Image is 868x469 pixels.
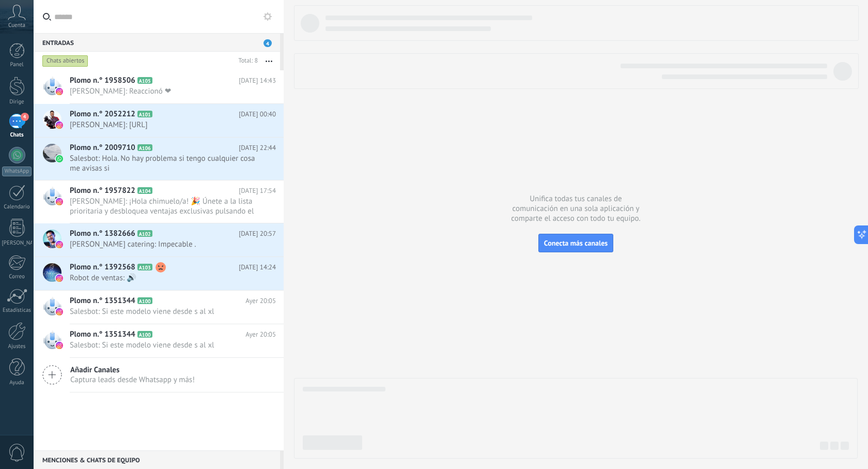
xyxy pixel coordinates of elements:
font: A100 [139,298,151,305]
span: [DATE] 14:43 [239,75,276,86]
font: [PERSON_NAME] catering: Impecable . [70,239,196,249]
font: [DATE] 00:40 [239,110,276,118]
img: instagram.svg [56,88,63,95]
font: Chats abiertos [47,57,84,65]
font: WhatsApp [5,168,29,175]
font: Total: 8 [239,57,258,65]
font: [DATE] 17:54 [239,186,276,195]
font: Menciones & Chats de equipo [42,457,140,464]
font: Plomo n.° 1382666 [70,229,135,238]
font: Plomo n.° 1392568 [70,262,135,272]
img: instagram.svg [56,241,63,248]
font: Añadir Canales [70,365,119,375]
font: A106 [139,145,151,152]
font: [DATE] 22:44 [239,143,276,152]
font: A102 [139,231,151,237]
font: A100 [139,331,151,338]
img: instagram.svg [56,342,63,349]
font: Salesbot: Si este modelo viene desde s al xl [70,307,214,316]
font: Plomo n.° 1958506 [70,75,135,85]
span: A102 [137,230,152,237]
button: Conecta más canales [538,234,613,252]
font: Panel [10,61,23,68]
span: A100 [137,331,152,338]
font: Ayer 20:05 [245,330,276,339]
div: Ayuda [2,380,32,386]
a: Plomo n.° 1351344 A100 Ayer 20:05 Salesbot: Si este modelo viene desde s al xl [34,324,284,357]
font: Chats [10,131,23,139]
font: Salesbot: Hola. No hay problema si tengo cualquier cosa me avisas si [70,154,255,173]
span: A105 [137,77,152,84]
font: A104 [139,188,151,194]
a: Plomo n.° 1351344 A100 Ayer 20:05 Salesbot: Si este modelo viene desde s al xl [34,291,284,324]
div: Ajustes [2,343,32,350]
font: [PERSON_NAME] [2,239,43,247]
a: Plomo n.° 1957822 A104 [DATE] 17:54 [PERSON_NAME]: ¡Hola chimuelo/a! 🎉 Únete a la lista prioritar... [34,180,284,223]
font: Ayer 20:05 [245,296,276,305]
span: A103 [137,264,152,270]
span: Cuenta [8,22,25,29]
span: A104 [137,187,152,194]
font: [PERSON_NAME]: ¡Hola chimuelo/a! 🎉 Únete a la lista prioritaria y desbloquea ventajas exclusivas ... [70,196,254,226]
span: A101 [137,111,152,117]
font: Captura leads desde Whatsapp y más! [70,375,195,385]
font: Plomo n.° 2009710 [70,143,135,153]
img: instagram.svg [56,198,63,205]
span: [PERSON_NAME]: Reaccionó ❤ [70,86,256,96]
a: Plomo n.° 2052212 A101 [DATE] 00:40 [PERSON_NAME]: [URL] [34,104,284,137]
font: Calendario [4,203,29,210]
a: Plomo n.° 1392568 A103 [DATE] 14:24 Robot de ventas: 🔊 [34,257,284,290]
font: Robot de ventas: 🔊 [70,273,136,283]
button: Más [258,52,280,70]
font: [PERSON_NAME]: [URL] [70,120,148,130]
font: [DATE] 20:57 [239,229,276,238]
font: A105 [139,78,151,84]
div: Estadísticas [2,307,32,314]
font: Conecta más canales [544,238,608,248]
font: Plomo n.° 1351344 [70,296,135,306]
font: Dirige [9,98,24,105]
font: Correo [9,273,25,280]
span: A106 [137,144,152,151]
font: 4 [23,113,26,120]
img: instagram.svg [56,122,63,129]
img: instagram.svg [56,275,63,282]
font: Plomo n.° 1351344 [70,329,135,339]
img: instagram.svg [56,308,63,315]
img: waba.svg [56,155,63,162]
font: [DATE] 14:24 [239,263,276,271]
a: Plomo n.° 1958506 A105 [DATE] 14:43 [PERSON_NAME]: Reaccionó ❤ [34,70,284,103]
a: Plomo n.° 2009710 A106 [DATE] 22:44 Salesbot: Hola. No hay problema si tengo cualquier cosa me av... [34,138,284,180]
font: Salesbot: Si este modelo viene desde s al xl [70,340,214,350]
font: Plomo n.° 1957822 [70,186,135,195]
font: A101 [139,111,151,118]
font: Entradas [42,39,74,47]
font: A103 [139,264,151,271]
font: 4 [266,40,269,47]
span: A100 [137,297,152,304]
a: Plomo n.° 1382666 A102 [DATE] 20:57 [PERSON_NAME] catering: Impecable . [34,223,284,256]
font: Plomo n.° 2052212 [70,109,135,119]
